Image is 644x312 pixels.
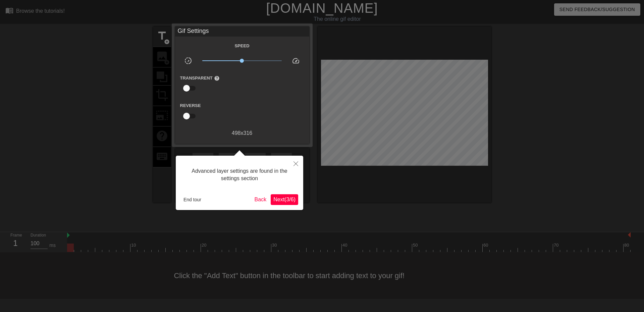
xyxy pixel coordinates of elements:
button: Close [288,156,303,171]
button: Next [271,194,298,205]
button: Back [252,194,269,205]
button: End tour [181,195,204,205]
span: Next ( 3 / 6 ) [273,197,296,202]
div: Advanced layer settings are found in the settings section [181,161,298,189]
